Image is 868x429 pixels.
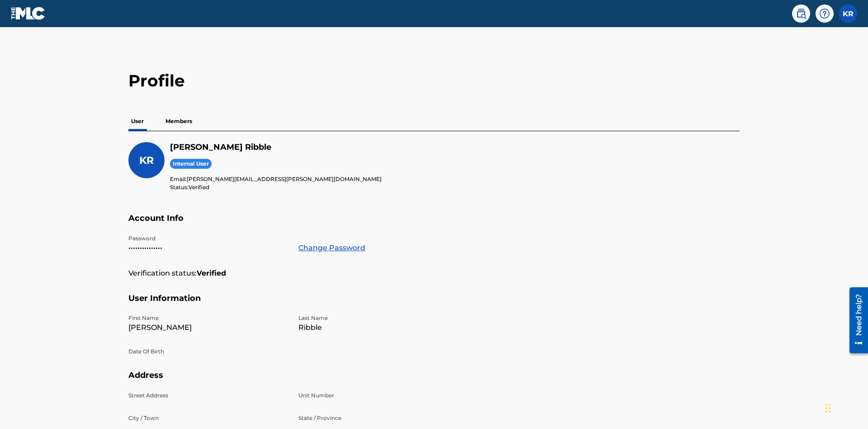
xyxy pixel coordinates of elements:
h5: Address [128,370,740,391]
p: Ribble [298,322,458,333]
h5: User Information [128,293,740,315]
h5: Account Info [128,213,740,234]
p: Email: [170,175,382,183]
p: Status: [170,183,382,191]
p: Password [128,234,288,243]
h5: Krystal Ribble [170,142,382,153]
p: Last Name [298,314,458,322]
p: Date Of Birth [128,348,288,356]
p: City / Town [128,414,288,422]
h2: Profile [128,71,740,91]
span: [PERSON_NAME][EMAIL_ADDRESS][PERSON_NAME][DOMAIN_NAME] [187,176,382,182]
p: User [128,112,146,131]
div: Drag [826,395,831,422]
span: Verified [189,184,209,191]
p: Unit Number [298,391,458,400]
a: Public Search [792,5,810,23]
a: Change Password [298,243,365,253]
iframe: Resource Center [843,284,868,358]
img: MLC Logo [11,7,46,20]
p: First Name [128,314,288,322]
span: Internal User [170,159,212,169]
div: Help [816,5,834,23]
p: Verification status: [128,268,197,279]
img: search [796,8,807,19]
p: [PERSON_NAME] [128,322,288,333]
div: User Menu [839,5,857,23]
iframe: Chat Widget [823,386,868,429]
strong: Verified [197,268,226,279]
p: ••••••••••••••• [128,243,288,253]
img: help [819,8,830,19]
p: Street Address [128,391,288,400]
p: Members [163,112,195,131]
p: State / Province [298,414,458,422]
span: KR [139,154,154,167]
